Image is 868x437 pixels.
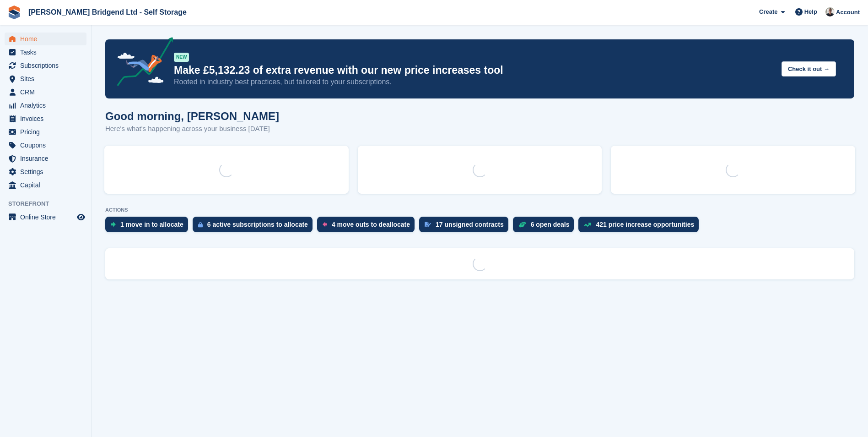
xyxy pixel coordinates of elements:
[25,5,190,20] a: [PERSON_NAME] Bridgend Ltd - Self Storage
[531,221,570,228] div: 6 open deals
[5,59,86,72] a: menu
[7,5,21,19] img: stora-icon-8386f47178a22dfd0bd8f6a31ec36ba5ce8667c1dd55bd0f319d3a0aa187defe.svg
[20,86,75,98] span: CRM
[513,217,579,237] a: 6 open deals
[584,223,591,227] img: price_increase_opportunities-93ffe204e8149a01c8c9dc8f82e8f89637d9d84a8eef4429ea346261dce0b2c0.svg
[109,37,173,89] img: price-adjustments-announcement-icon-8257ccfd72463d97f412b2fc003d46551f7dbcb40ab6d574587a9cd5c0d94...
[804,7,817,16] span: Help
[111,222,116,227] img: move_ins_to_allocate_icon-fdf77a2bb77ea45bf5b3d319d69a93e2d87916cf1d5bf7949dd705db3b84f3ca.svg
[20,139,75,152] span: Coupons
[323,222,327,227] img: move_outs_to_deallocate_icon-f764333ba52eb49d3ac5e1228854f67142a1ed5810a6f6cc68b1a99e826820c5.svg
[419,217,513,237] a: 17 unsigned contracts
[425,222,431,227] img: contract_signature_icon-13c848040528278c33f63329250d36e43548de30e8caae1d1a13099fd9432cc5.svg
[20,99,75,112] span: Analytics
[5,112,86,125] a: menu
[20,46,75,59] span: Tasks
[759,7,777,16] span: Create
[782,61,836,76] button: Check it out →
[596,221,694,228] div: 421 price increase opportunities
[105,110,279,122] h1: Good morning, [PERSON_NAME]
[518,221,526,228] img: deal-1b604bf984904fb50ccaf53a9ad4b4a5d6e5aea283cecdc64d6e3604feb123c2.svg
[174,64,774,77] p: Make £5,132.23 of extra revenue with our new price increases tool
[332,221,410,228] div: 4 move outs to deallocate
[5,46,86,59] a: menu
[105,207,854,213] p: ACTIONS
[198,222,203,228] img: active_subscription_to_allocate_icon-d502201f5373d7db506a760aba3b589e785aa758c864c3986d89f69b8ff3...
[5,179,86,191] a: menu
[75,212,86,223] a: Preview store
[174,77,774,87] p: Rooted in industry best practices, but tailored to your subscriptions.
[20,152,75,165] span: Insurance
[317,217,419,237] a: 4 move outs to deallocate
[8,199,91,208] span: Storefront
[5,165,86,178] a: menu
[20,72,75,85] span: Sites
[5,33,86,45] a: menu
[20,211,75,224] span: Online Store
[20,112,75,125] span: Invoices
[5,72,86,85] a: menu
[20,33,75,45] span: Home
[5,126,86,138] a: menu
[836,8,860,17] span: Account
[20,126,75,138] span: Pricing
[20,59,75,72] span: Subscriptions
[5,99,86,112] a: menu
[5,152,86,165] a: menu
[20,165,75,178] span: Settings
[20,179,75,191] span: Capital
[578,217,703,237] a: 421 price increase opportunities
[207,221,308,228] div: 6 active subscriptions to allocate
[825,7,835,16] img: Rhys Jones
[5,211,86,224] a: menu
[105,217,193,237] a: 1 move in to allocate
[174,53,189,62] div: NEW
[5,86,86,98] a: menu
[105,124,279,134] p: Here's what's happening across your business [DATE]
[193,217,317,237] a: 6 active subscriptions to allocate
[436,221,504,228] div: 17 unsigned contracts
[5,139,86,152] a: menu
[120,221,183,228] div: 1 move in to allocate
